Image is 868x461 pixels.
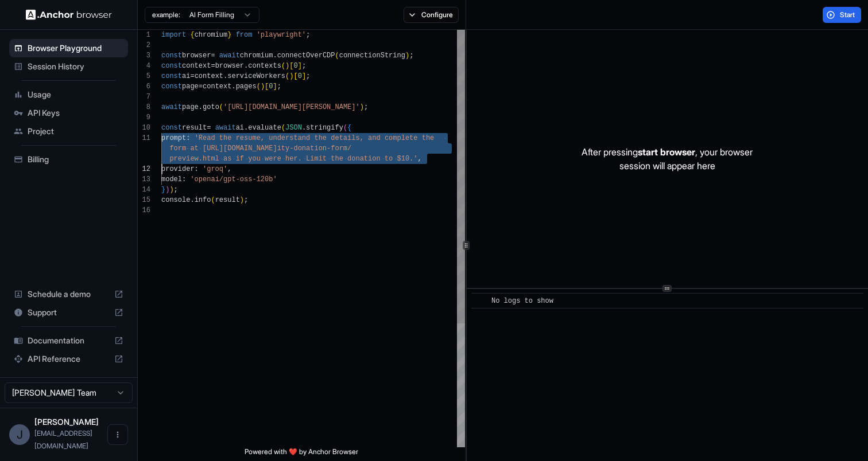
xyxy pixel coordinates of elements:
span: contexts [248,62,281,70]
span: ) [169,186,173,194]
span: form at [URL][DOMAIN_NAME] [169,144,277,153]
span: result [215,196,240,204]
span: Documentation [28,335,110,346]
div: Schedule a demo [9,285,128,303]
span: browser [182,52,211,60]
span: ; [302,62,306,70]
div: Browser Playground [9,39,128,57]
span: ( [343,124,347,132]
span: = [207,124,211,132]
span: Powered with ❤️ by Anchor Browser [245,447,358,461]
span: . [199,103,203,111]
span: ) [289,72,293,80]
span: ) [360,103,364,111]
span: { [190,31,194,39]
span: 'playwright' [257,31,306,39]
span: await [161,103,182,111]
span: . [190,196,194,204]
span: console [161,196,190,204]
span: 0 [293,62,297,70]
span: Usage [28,89,123,100]
span: ) [165,186,169,194]
div: 11 [138,133,150,143]
span: stringify [306,124,343,132]
span: = [211,62,215,70]
span: { [347,124,351,132]
span: example: [152,10,180,19]
span: . [302,124,306,132]
div: 9 [138,112,150,123]
span: ; [409,52,413,60]
span: const [161,72,182,80]
div: 13 [138,174,150,185]
span: ity-donation-form/ [277,144,352,153]
span: pages [236,83,257,91]
span: ) [285,62,289,70]
span: ] [302,72,306,80]
span: ; [244,196,248,204]
span: preview.html as if you were her. Limit the donatio [169,155,376,163]
span: No logs to show [491,297,553,305]
span: serviceWorkers [227,72,285,80]
span: 'openai/gpt-oss-120b' [190,175,277,183]
div: Support [9,303,128,322]
span: 'Read the resume, understand the details, and comp [195,134,401,142]
span: , [227,165,231,173]
span: page [182,103,199,111]
span: context [182,62,211,70]
span: ( [335,52,339,60]
span: ) [240,196,244,204]
span: [ [265,83,269,91]
div: J [9,424,30,445]
span: API Reference [28,353,110,365]
span: . [223,72,227,80]
span: JSON [285,124,302,132]
div: Usage [9,85,128,104]
span: await [219,52,240,60]
span: ( [219,103,223,111]
span: ai [182,72,190,80]
span: ( [281,62,285,70]
span: result [182,124,207,132]
span: browser [215,62,244,70]
span: Schedule a demo [28,288,110,300]
span: ] [298,62,302,70]
span: await [215,124,236,132]
span: const [161,83,182,91]
span: } [227,31,231,39]
div: Documentation [9,331,128,350]
span: = [190,72,194,80]
span: n to $10.' [376,155,417,163]
span: ​ [477,295,483,307]
span: [ [289,62,293,70]
div: 2 [138,40,150,50]
span: model [161,175,182,183]
span: ( [211,196,215,204]
span: const [161,52,182,60]
span: = [199,83,203,91]
span: prompt [161,134,186,142]
div: 7 [138,92,150,102]
span: import [161,31,186,39]
div: 16 [138,205,150,216]
span: ; [306,31,310,39]
div: 3 [138,50,150,61]
div: API Keys [9,104,128,122]
span: ai [236,124,244,132]
span: ] [273,83,277,91]
div: 5 [138,71,150,81]
div: 4 [138,61,150,71]
span: evaluate [248,124,281,132]
div: API Reference [9,350,128,368]
span: ; [364,103,368,111]
span: connectionString [339,52,405,60]
span: 0 [298,72,302,80]
span: Session History [28,61,123,72]
span: goto [203,103,219,111]
span: . [244,62,248,70]
div: 8 [138,102,150,112]
div: Session History [9,57,128,76]
span: const [161,62,182,70]
span: . [231,83,235,91]
span: . [273,52,277,60]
